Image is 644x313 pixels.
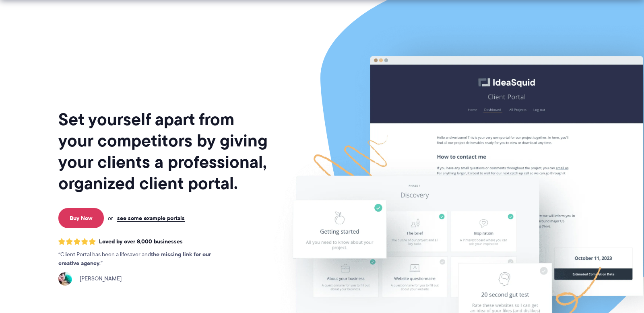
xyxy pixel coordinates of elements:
a: see some example portals [117,214,185,222]
h1: Set yourself apart from your competitors by giving your clients a professional, organized client ... [58,109,269,194]
span: [PERSON_NAME] [75,274,122,283]
span: or [108,214,113,222]
strong: the missing link for our creative agency [58,250,211,268]
p: Client Portal has been a lifesaver and . [58,250,227,268]
a: Buy Now [58,208,104,228]
span: Loved by over 8,000 businesses [99,238,183,245]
